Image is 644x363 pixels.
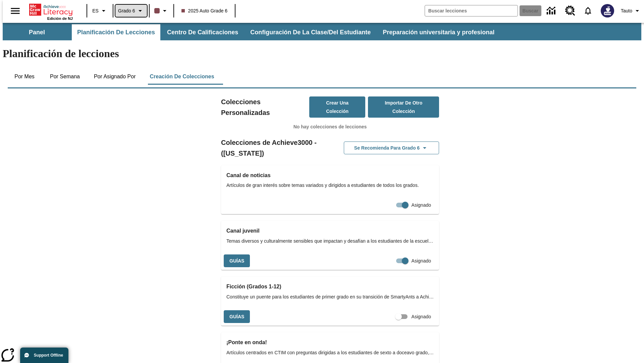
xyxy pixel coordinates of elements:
[5,1,25,21] button: Abrir el menú lateral
[226,226,434,236] h3: Canal juvenil
[20,348,68,363] button: Support Offline
[618,5,644,17] button: Perfil/Configuración
[561,2,579,20] a: Centro de recursos, Se abrirá en una pestaña nueva.
[8,69,41,85] button: Por mes
[152,5,171,17] button: El color de la clase es café oscuro. Cambiar el color de la clase.
[226,282,434,291] h3: Ficción (Grados 1-12)
[29,2,73,21] div: Portada
[601,4,614,17] img: Avatar
[368,96,439,118] button: Importar de otro Colección
[89,5,111,17] button: Lenguaje: ES, Selecciona un idioma
[29,3,73,16] a: Portada
[92,7,99,14] span: ES
[245,24,376,40] button: Configuración de la clase/del estudiante
[621,7,632,14] span: Tauto
[412,257,431,265] span: Asignado
[89,69,141,85] button: Por asignado por
[412,313,431,320] span: Asignado
[3,24,70,40] button: Panel
[181,7,228,14] span: 2025 Auto Grade 6
[309,96,366,118] button: Crear una colección
[224,254,250,268] button: Guías
[72,24,160,40] button: Planificación de lecciones
[344,142,439,155] button: Se recomienda para Grado 6
[226,171,434,180] h3: Canal de noticias
[226,293,434,300] span: Constituye un puente para los estudiantes de primer grado en su transición de SmartyAnts a Achiev...
[3,23,641,40] div: Subbarra de navegación
[115,5,147,17] button: Grado: Grado 6, Elige un grado
[162,24,244,40] button: Centro de calificaciones
[543,2,561,20] a: Centro de información
[224,310,250,323] button: Guías
[144,69,219,85] button: Creación de colecciones
[377,24,500,40] button: Preparación universitaria y profesional
[425,5,518,16] input: Buscar campo
[597,2,618,19] button: Escoja un nuevo avatar
[221,137,330,159] h2: Colecciones de Achieve3000 - ([US_STATE])
[226,182,434,189] span: Artículos de gran interés sobre temas variados y dirigidos a estudiantes de todos los grados.
[45,69,85,85] button: Por semana
[34,353,63,358] span: Support Offline
[412,202,431,209] span: Asignado
[3,47,641,60] h1: Planificación de lecciones
[221,96,309,118] h2: Colecciones Personalizadas
[226,349,434,356] span: Artículos centrados en CTIM con preguntas dirigidas a los estudiantes de sexto a doceavo grado, q...
[47,16,73,21] span: Edición de NJ
[579,2,597,19] a: Notificaciones
[221,123,439,130] p: No hay colecciones de lecciones
[3,24,500,40] div: Subbarra de navegación
[118,7,135,14] span: Grado 6
[226,338,434,347] h3: ¡Ponte en onda!
[226,238,434,245] span: Temas diversos y culturalmente sensibles que impactan y desafían a los estudiantes de la escuela ...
